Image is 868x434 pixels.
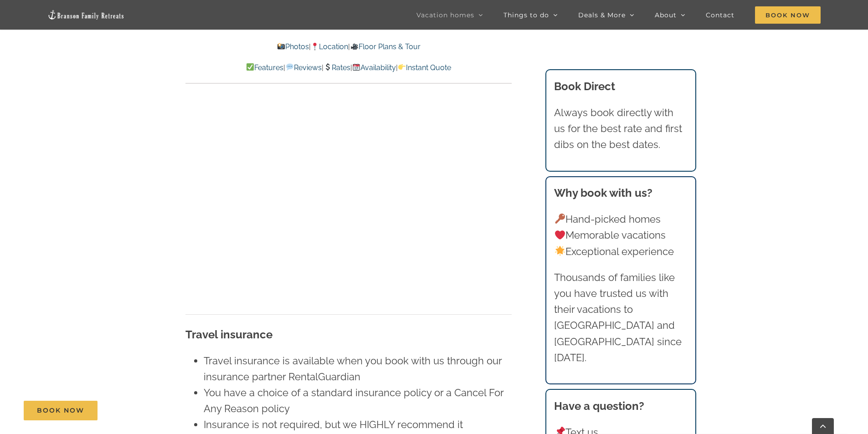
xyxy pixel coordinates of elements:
[47,10,125,20] img: Branson Family Retreats Logo
[416,12,474,18] span: Vacation homes
[554,270,687,366] p: Thousands of families like you have trusted us with their vacations to [GEOGRAPHIC_DATA] and [GEO...
[311,42,348,51] a: Location
[37,407,84,414] span: Book Now
[311,43,318,50] img: 📍
[185,41,512,53] p: | |
[204,417,512,433] li: Insurance is not required, but we HIGHLY recommend it
[277,43,285,50] img: 📸
[554,399,644,413] strong: Have a question?
[204,353,512,385] li: Travel insurance is available when you book with us through our insurance partner RentalGuardian
[655,12,677,18] span: About
[578,12,626,18] span: Deals & More
[246,63,283,72] a: Features
[247,63,254,71] img: ✅
[185,21,512,297] iframe: Booking/Inquiry Widget
[285,63,321,72] a: Reviews
[324,63,350,72] a: Rates
[755,6,821,24] span: Book Now
[554,80,615,93] b: Book Direct
[555,230,565,240] img: ❤️
[351,43,358,50] img: 🎥
[324,63,331,71] img: 💲
[185,327,512,343] h3: Travel insurance
[503,12,549,18] span: Things to do
[350,42,420,51] a: Floor Plans & Tour
[706,12,734,18] span: Contact
[277,42,309,51] a: Photos
[352,63,396,72] a: Availability
[554,105,687,153] p: Always book directly with us for the best rate and first dibs on the best dates.
[555,246,565,256] img: 🌟
[398,63,406,71] img: 👉
[286,63,293,71] img: 💬
[555,214,565,224] img: 🔑
[398,63,451,72] a: Instant Quote
[185,62,512,74] p: | | | |
[554,185,687,201] h3: Why book with us?
[554,211,687,260] p: Hand-picked homes Memorable vacations Exceptional experience
[353,63,360,71] img: 📆
[204,385,512,417] li: You have a choice of a standard insurance policy or a Cancel For Any Reason policy
[24,401,98,420] a: Book Now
